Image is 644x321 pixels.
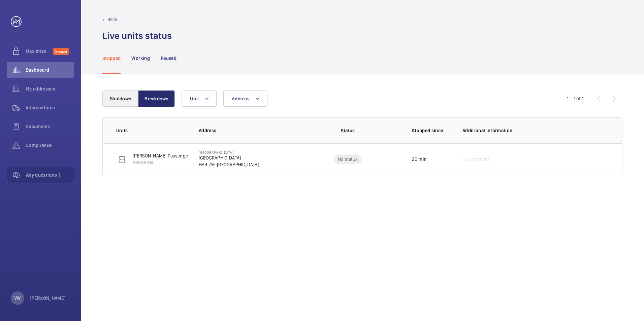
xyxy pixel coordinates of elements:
[462,127,609,134] p: Additional information
[26,142,74,149] span: Compliance
[190,96,199,101] span: Unit
[102,55,121,62] p: Stopped
[30,295,66,301] p: [PERSON_NAME]
[412,127,452,134] p: Stopped since
[199,154,259,161] p: [GEOGRAPHIC_DATA]
[26,67,74,73] span: Dashboard
[133,152,201,159] p: [PERSON_NAME] Passenger Lift 2
[26,104,74,111] span: Interventions
[567,95,584,102] div: 1 – 1 of 1
[116,127,188,134] p: Units
[107,16,118,23] p: Back
[26,48,53,55] span: Maximize
[102,30,172,42] h1: Live units status
[118,155,126,163] img: elevator.svg
[412,156,427,163] p: 20 min
[199,127,294,134] p: Address
[26,172,74,178] span: Any questions ?
[299,127,396,134] p: Status
[199,161,259,168] p: HA9 7AF [GEOGRAPHIC_DATA]
[26,85,74,92] span: My addresses
[161,55,176,62] p: Paused
[138,91,175,107] button: Breakdown
[26,123,74,130] span: Documents
[53,48,69,55] span: Discover
[223,91,267,107] button: Address
[462,156,489,163] span: No comment
[102,91,139,107] button: Shutdown
[199,150,259,154] p: [GEOGRAPHIC_DATA]
[131,55,150,62] p: Working
[182,91,217,107] button: Unit
[232,96,250,101] span: Address
[133,159,201,166] p: 96888914
[14,295,21,301] p: VW
[338,156,358,163] p: No status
